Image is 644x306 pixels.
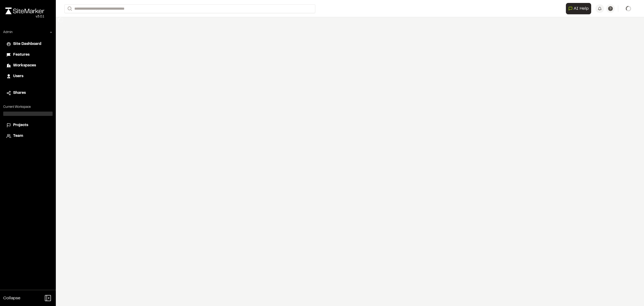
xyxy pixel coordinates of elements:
p: Admin [3,30,13,35]
a: Users [6,73,49,79]
span: Workspaces [13,63,36,69]
span: Projects [13,122,28,128]
p: Current Workspace [3,105,53,109]
a: Site Dashboard [6,41,49,47]
span: Site Dashboard [13,41,41,47]
a: Shares [6,90,49,96]
span: Shares [13,90,26,96]
span: Users [13,73,23,79]
div: Open AI Assistant [566,3,593,14]
span: AI Help [574,5,589,12]
button: Search [64,4,74,13]
a: Projects [6,122,49,128]
a: Features [6,52,49,58]
button: Open AI Assistant [566,3,591,14]
a: Workspaces [6,63,49,69]
a: Team [6,133,49,139]
div: Oh geez...please don't... [5,14,44,19]
img: rebrand.png [5,8,44,14]
span: Features [13,52,30,58]
span: Team [13,133,23,139]
span: Collapse [3,295,20,301]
